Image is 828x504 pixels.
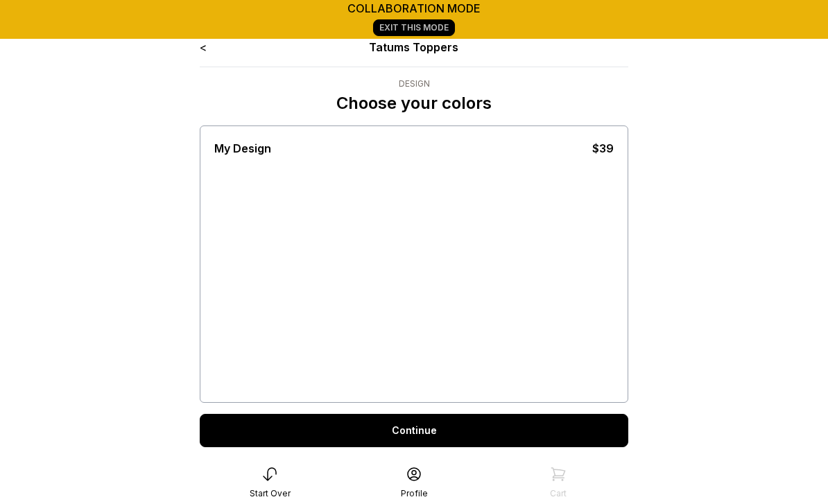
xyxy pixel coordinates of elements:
[592,140,614,157] div: $39
[214,140,271,157] div: My Design
[401,488,428,499] div: Profile
[286,39,543,55] div: Tatums Toppers
[373,19,455,36] a: Exit This Mode
[200,40,207,54] a: <
[250,488,291,499] div: Start Over
[550,488,567,499] div: Cart
[200,414,628,447] a: Continue
[336,92,492,114] p: Choose your colors
[336,78,492,89] div: Design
